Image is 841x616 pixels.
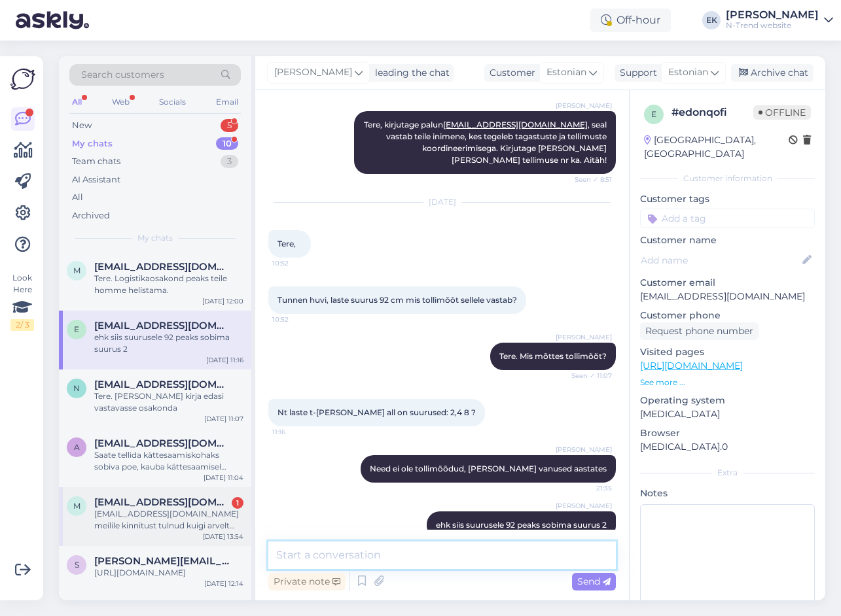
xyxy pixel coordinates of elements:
div: [DATE] 11:04 [204,473,243,483]
a: [PERSON_NAME]N-Trend website [726,10,833,31]
span: 10:52 [272,315,321,324]
span: Offline [753,105,811,120]
div: Saate tellida kättesaamiskohaks sobiva poe, kauba kättesaamisel proovida ja mittesobivusel tagast... [94,449,243,473]
div: EK [702,11,721,29]
span: e [651,109,656,119]
p: See more ... [640,377,815,388]
div: 10 [216,137,238,150]
img: Askly Logo [10,67,35,92]
span: Search customers [81,68,164,82]
span: 21:35 [563,483,612,493]
span: [PERSON_NAME] [556,101,612,111]
p: Customer phone [640,309,815,322]
span: Nt laste t-[PERSON_NAME] all on suurused: 2,4 8 ? [277,407,476,417]
span: Tere, [277,239,296,248]
span: niky1984@gmail.com [94,379,230,390]
span: My chats [137,232,173,244]
span: Estonian [546,65,586,80]
div: [DATE] 12:14 [204,579,243,589]
p: Browser [640,426,815,440]
div: # edonqofi [671,105,753,120]
span: n [73,383,80,393]
span: sigrid.melsas@gmail.com [94,555,230,567]
div: Web [109,94,132,111]
div: New [72,119,92,132]
div: Archive chat [731,64,814,82]
div: Off-hour [590,9,671,32]
div: My chats [72,137,113,150]
p: Operating system [640,394,815,407]
div: Customer information [640,173,815,184]
span: [PERSON_NAME] [556,501,612,511]
p: [MEDICAL_DATA] [640,407,815,421]
span: ehk siis suurusele 92 peaks sobima suurus 2 [436,520,607,530]
div: Email [213,94,241,111]
span: [PERSON_NAME] [556,332,612,342]
p: Customer email [640,276,815,290]
span: 11:16 [272,427,321,437]
span: Need ei ole tollimõõdud, [PERSON_NAME] vanused aastates [370,464,607,473]
p: Customer tags [640,192,815,206]
a: [EMAIL_ADDRESS][DOMAIN_NAME] [443,120,588,129]
div: [DATE] 13:54 [203,532,243,541]
div: Archived [72,209,110,222]
div: Request phone number [640,322,759,340]
span: merks56@gmail.com [94,261,230,273]
span: [PERSON_NAME] [274,65,352,80]
div: Socials [156,94,188,111]
div: Support [615,66,657,80]
div: 1 [232,497,243,509]
div: Look Here [10,272,34,331]
p: Notes [640,487,815,500]
div: ehk siis suurusele 92 peaks sobima suurus 2 [94,332,243,355]
div: Extra [640,467,815,479]
span: Tunnen huvi, laste suurus 92 cm mis tollimõõt sellele vastab? [277,295,517,305]
span: mariliisgoldberg@hot.ee [94,496,230,508]
p: Visited pages [640,345,815,359]
a: [URL][DOMAIN_NAME] [640,360,743,371]
div: Customer [484,66,535,80]
span: m [73,501,81,511]
div: [GEOGRAPHIC_DATA], [GEOGRAPHIC_DATA] [644,133,789,161]
span: e [74,324,79,334]
div: Private note [268,573,346,590]
span: erenpalusoo@gmail.com [94,320,230,332]
span: Tere, kirjutage palun , seal vastab teile inimene, kes tegeleb tagastuste ja tellimuste koordinee... [364,120,609,165]
div: Tere. [PERSON_NAME] kirja edasi vastavasse osakonda [94,390,243,414]
div: [DATE] 11:16 [206,355,243,365]
input: Add a tag [640,209,815,228]
div: 3 [221,155,238,168]
div: Team chats [72,155,120,168]
p: [EMAIL_ADDRESS][DOMAIN_NAME] [640,290,815,303]
span: Send [577,575,611,587]
div: [PERSON_NAME] [726,10,819,20]
div: [DATE] [268,196,616,208]
div: Tere. Logistikaosakond peaks teile homme helistama. [94,273,243,296]
div: leading the chat [370,66,450,80]
span: [PERSON_NAME] [556,445,612,454]
div: [DATE] 12:00 [202,296,243,306]
div: N-Trend website [726,20,819,31]
span: Estonian [668,65,708,80]
span: 10:52 [272,258,321,268]
div: AI Assistant [72,173,120,186]
div: [DATE] 11:07 [204,414,243,424]
p: Customer name [640,233,815,247]
p: [MEDICAL_DATA].0 [640,440,815,454]
span: m [73,265,81,275]
div: 5 [221,119,238,132]
span: Seen ✓ 8:51 [563,175,612,184]
span: Tere. Mis mõttes tollimõõt? [499,351,607,361]
span: a [74,442,80,452]
span: annikaseits@gmail.com [94,437,230,449]
div: [EMAIL_ADDRESS][DOMAIN_NAME] meilile kinnitust tulnud kuigi arvelt läks rqha maha [94,508,243,532]
input: Add name [641,253,800,267]
div: All [72,191,83,204]
span: Seen ✓ 11:07 [563,371,612,381]
div: All [69,94,84,111]
div: 2 / 3 [10,319,34,331]
span: s [75,560,79,570]
div: [URL][DOMAIN_NAME] [94,567,243,579]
